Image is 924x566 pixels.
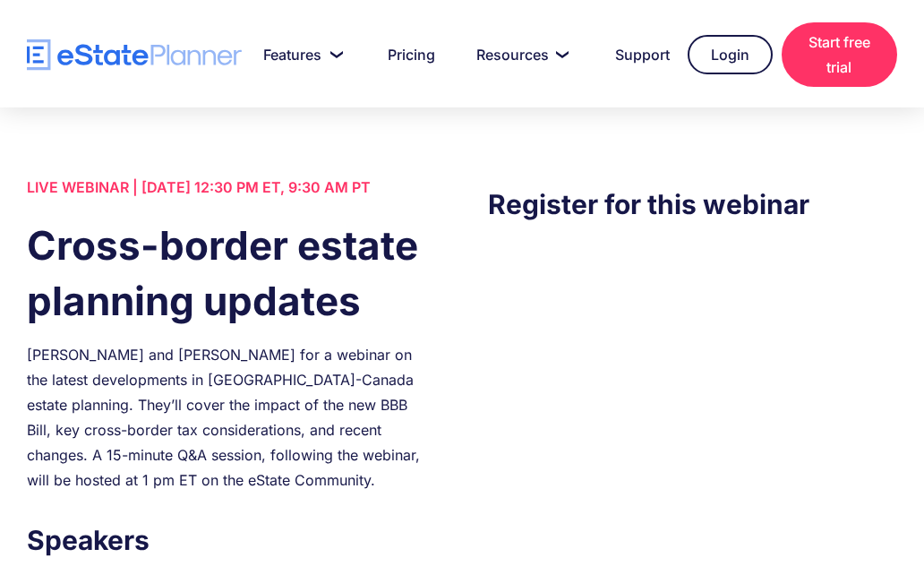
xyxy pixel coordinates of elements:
a: Features [242,37,357,73]
div: LIVE WEBINAR | [DATE] 12:30 PM ET, 9:30 AM PT [27,175,436,200]
h3: Register for this webinar [488,184,897,225]
a: Pricing [366,37,446,73]
h1: Cross-border estate planning updates [27,218,436,329]
a: Login [688,35,773,74]
a: Start free trial [782,22,897,87]
iframe: Form 0 [488,261,897,565]
a: Resources [455,37,585,73]
h3: Speakers [27,519,436,561]
div: [PERSON_NAME] and [PERSON_NAME] for a webinar on the latest developments in [GEOGRAPHIC_DATA]-Can... [27,342,436,493]
a: Support [594,37,679,73]
a: home [27,39,242,71]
